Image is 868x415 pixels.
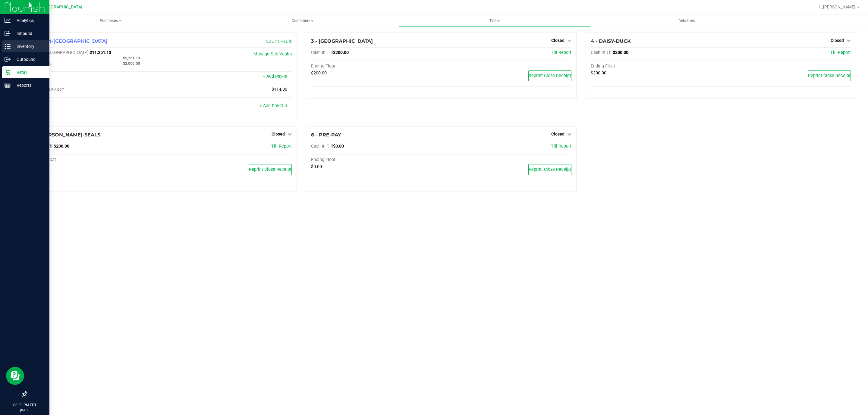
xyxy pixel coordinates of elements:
p: Inbound [11,30,47,37]
a: Deliveries [591,14,783,27]
span: Purchases [14,18,206,23]
a: Till Report [551,144,571,149]
span: [GEOGRAPHIC_DATA] [41,5,82,10]
span: 6 - PRE-PAY [311,132,341,138]
a: Customers [206,14,398,27]
p: 08:39 PM EDT [3,402,47,408]
span: $200.00 [54,144,69,149]
a: Till Report [830,50,851,55]
span: Reprint Close Receipt [249,167,291,172]
span: Closed [831,38,844,43]
span: 1 - Vault-[GEOGRAPHIC_DATA] [32,38,108,44]
inline-svg: Reports [5,82,11,88]
p: [DATE] [3,408,47,412]
inline-svg: Retail [5,69,11,75]
span: $2,000.00 [123,61,140,66]
div: Pay-Outs [32,104,162,109]
span: Reprint Close Receipt [808,73,851,78]
p: Outbound [11,56,47,63]
span: Cash In Till [311,50,333,55]
inline-svg: Inventory [5,43,11,49]
div: Ending Float [311,157,441,163]
div: Ending Float [32,157,162,163]
span: 5 - [PERSON_NAME]-SEALS [32,132,100,138]
span: $0.00 [311,164,322,169]
inline-svg: Outbound [5,56,11,62]
span: Tills [399,18,590,23]
span: Closed [551,38,565,43]
span: Cash In [GEOGRAPHIC_DATA]: [32,50,90,55]
span: $114.00 [272,87,287,92]
a: Count Vault [266,39,292,44]
button: Reprint Close Receipt [249,164,292,175]
p: Inventory [11,43,47,50]
span: Cash In Till [311,144,333,149]
a: Tills [398,14,590,27]
span: $200.00 [613,50,628,55]
p: Retail [11,69,47,76]
a: Purchases [14,14,206,27]
span: Closed [551,132,565,136]
div: Pay-Ins [32,74,162,80]
span: Reprint Close Receipt [529,167,571,172]
div: Ending Float [311,64,441,69]
span: $0.00 [333,144,344,149]
div: Ending Float [591,64,721,69]
button: Reprint Close Receipt [808,70,851,81]
span: $200.00 [311,70,327,76]
span: Closed [272,132,285,136]
a: Till Report [271,144,292,149]
span: $200.00 [591,70,606,76]
inline-svg: Inbound [5,30,11,36]
a: Manage Sub-Vaults [253,51,292,57]
button: Reprint Close Receipt [528,164,571,175]
span: $11,251.13 [90,50,111,55]
span: $200.00 [333,50,349,55]
a: + Add Pay-In [263,74,287,79]
a: + Add Pay-Out [259,103,287,108]
span: Deliveries [670,18,703,23]
a: Till Report [551,50,571,55]
p: Reports [11,82,47,89]
span: Customers [207,18,398,23]
span: 4 - DAISY-DUCK [591,38,631,44]
iframe: Resource center [6,367,24,385]
button: Reprint Close Receipt [528,70,571,81]
p: Analytics [11,17,47,24]
inline-svg: Analytics [5,17,11,23]
span: Cash In Till [591,50,613,55]
span: Reprint Close Receipt [529,73,571,78]
span: Hi, [PERSON_NAME]! [817,5,857,9]
span: $9,251.13 [123,56,140,60]
span: 3 - [GEOGRAPHIC_DATA] [311,38,373,44]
